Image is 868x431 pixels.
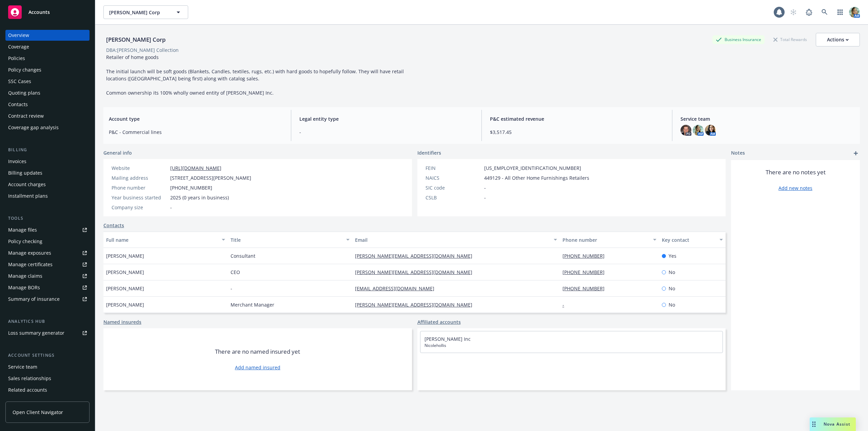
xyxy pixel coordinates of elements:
a: Related accounts [5,385,90,395]
img: photo [680,125,691,136]
a: Installment plans [5,191,90,201]
button: Key contact [659,232,726,248]
a: Add new notes [778,184,812,192]
div: Related accounts [8,385,47,395]
span: - [484,184,486,191]
a: - [563,301,570,308]
span: [PHONE_NUMBER] [170,184,212,191]
a: Policy changes [5,64,90,75]
span: There are no notes yet [766,168,826,176]
a: Billing updates [5,168,90,178]
span: Consultant [231,252,255,259]
span: [PERSON_NAME] [106,285,144,292]
div: [PERSON_NAME] Corp [103,35,169,44]
a: Quoting plans [5,87,90,98]
a: Coverage [5,41,90,52]
button: Full name [103,232,228,248]
div: Phone number [112,184,167,191]
div: Manage certificates [8,259,53,270]
div: NAICS [426,174,481,181]
span: Retailer of home goods The initial launch will be soft goods (Blankets, Candles, textiles, rugs, ... [106,54,405,96]
div: Manage BORs [8,282,40,293]
a: Account charges [5,179,90,190]
a: Switch app [833,5,847,19]
div: Company size [112,204,167,211]
img: photo [693,125,704,136]
div: Policy checking [8,236,42,247]
div: Key contact [662,236,715,243]
span: [PERSON_NAME] [106,301,144,308]
span: - [231,285,232,292]
a: Search [818,5,831,19]
a: Add named insured [235,364,280,371]
a: SSC Cases [5,76,90,87]
button: Title [228,232,352,248]
a: Overview [5,30,90,41]
span: [PERSON_NAME] Corp [109,9,168,16]
div: SSC Cases [8,76,31,87]
div: Quoting plans [8,87,40,98]
span: P&C - Commercial lines [109,129,283,136]
a: Sales relationships [5,373,90,384]
button: [PERSON_NAME] Corp [103,5,188,19]
div: Policies [8,53,25,64]
span: CEO [231,269,240,276]
a: Accounts [5,3,90,22]
span: Account type [109,115,283,122]
div: Invoices [8,156,26,167]
div: Title [231,236,342,243]
div: Phone number [563,236,649,243]
a: [PERSON_NAME][EMAIL_ADDRESS][DOMAIN_NAME] [355,269,478,275]
span: Accounts [28,9,50,15]
div: Manage files [8,224,37,235]
div: Summary of insurance [8,294,60,305]
div: Manage claims [8,271,42,281]
div: Manage exposures [8,248,51,258]
span: P&C estimated revenue [490,115,664,122]
span: [STREET_ADDRESS][PERSON_NAME] [170,174,251,181]
button: Email [352,232,560,248]
a: [PHONE_NUMBER] [563,269,610,275]
div: Business Insurance [712,35,765,44]
a: [PHONE_NUMBER] [563,253,610,259]
a: Service team [5,361,90,372]
span: $3,517.45 [490,129,664,136]
span: Notes [731,149,745,157]
span: [US_EMPLOYER_IDENTIFICATION_NUMBER] [484,164,581,172]
div: Loss summary generator [8,328,64,338]
a: Affiliated accounts [417,318,461,326]
div: Tools [5,215,90,222]
button: Nova Assist [810,417,856,431]
span: Yes [669,252,676,259]
a: Named insureds [103,318,141,326]
a: Contacts [103,222,124,229]
span: Nova Assist [824,421,850,427]
a: Manage claims [5,271,90,281]
div: Contacts [8,99,28,110]
span: 449129 - All Other Home Furnishings Retailers [484,174,589,181]
span: [PERSON_NAME] [106,252,144,259]
div: Year business started [112,194,167,201]
div: Analytics hub [5,318,90,325]
div: Sales relationships [8,373,51,384]
a: [PERSON_NAME] Inc [425,336,471,342]
a: add [852,149,860,157]
div: DBA: [PERSON_NAME] Collection [106,46,179,54]
a: Report a Bug [802,5,816,19]
span: [PERSON_NAME] [106,269,144,276]
div: Account charges [8,179,46,190]
div: Installment plans [8,191,48,201]
div: Billing [5,146,90,153]
a: Summary of insurance [5,294,90,305]
div: Total Rewards [770,35,810,44]
a: Invoices [5,156,90,167]
span: - [484,194,486,201]
div: Billing updates [8,168,42,178]
div: Website [112,164,167,172]
div: FEIN [426,164,481,172]
a: [PHONE_NUMBER] [563,285,610,292]
a: Manage BORs [5,282,90,293]
span: - [170,204,172,211]
a: [PERSON_NAME][EMAIL_ADDRESS][DOMAIN_NAME] [355,253,478,259]
div: Policy changes [8,64,41,75]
